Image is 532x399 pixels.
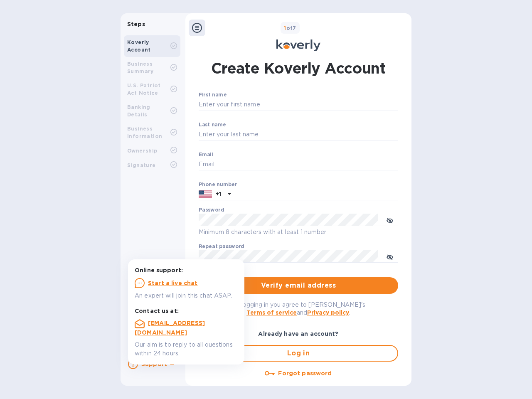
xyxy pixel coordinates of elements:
[206,348,391,358] span: Log in
[127,82,161,96] b: U.S. Patriot Act Notice
[307,309,349,316] a: Privacy policy
[127,162,156,168] b: Signature
[199,227,398,237] p: Minimum 8 characters with at least 1 number
[382,248,398,265] button: toggle password visibility
[141,361,167,367] b: Support
[205,281,392,291] span: Verify email address
[127,61,154,74] b: Business Summary
[127,104,150,118] b: Banking Details
[199,128,398,141] input: Enter your last name
[135,320,205,336] a: [EMAIL_ADDRESS][DOMAIN_NAME]
[127,21,145,27] b: Steps
[199,345,398,362] button: Log in
[135,267,183,273] b: Online support:
[127,39,151,53] b: Koverly Account
[199,190,212,199] img: US
[199,93,227,98] label: First name
[232,301,365,316] span: By logging in you agree to [PERSON_NAME]'s and .
[215,190,221,198] p: +1
[199,244,244,249] label: Repeat password
[284,25,286,31] span: 1
[135,340,238,358] p: Our aim is to reply to all questions within 24 hours.
[135,291,238,300] p: An expert will join this chat ASAP.
[199,277,398,294] button: Verify email address
[199,122,226,127] label: Last name
[199,182,237,187] label: Phone number
[127,148,158,154] b: Ownership
[127,126,162,139] b: Business Information
[258,330,338,337] b: Already have an account?
[211,58,386,79] h1: Create Koverly Account
[382,212,398,228] button: toggle password visibility
[199,208,224,213] label: Password
[148,280,198,286] u: Start a live chat
[199,152,213,157] label: Email
[199,158,398,171] input: Email
[199,99,398,111] input: Enter your first name
[246,309,297,316] a: Terms of service
[284,25,296,31] b: of 7
[278,370,332,377] u: Forgot password
[135,308,179,314] b: Contact us at:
